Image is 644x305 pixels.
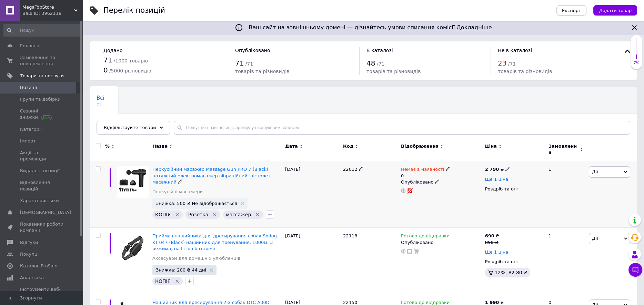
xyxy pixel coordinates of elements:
svg: Закрити [630,23,638,32]
div: Опубліковано [401,179,482,185]
span: массажер [226,212,251,217]
svg: Видалити мітку [255,212,260,217]
span: / 5000 різновидів [109,68,151,73]
div: [DATE] [283,228,341,294]
span: Дії [592,236,598,241]
svg: Видалити мітку [174,212,180,217]
span: Додати товар [599,8,632,13]
span: Позиції [20,85,37,91]
span: Товари та послуги [20,73,64,79]
span: Дата [285,143,298,149]
span: 71 [97,102,104,108]
a: Перкусійні масажери [152,189,203,195]
span: Ще 1 ціна [485,249,509,255]
div: 890 ₴ [485,239,499,246]
img: Перкуссионный массажер Massage Gun PRO 7 (Black) мощный электромассажер вибрационный, пистолет ма... [117,166,149,198]
span: Замовлення [549,143,578,156]
input: Пошук [3,24,81,37]
span: КОПІЯ [155,212,171,217]
span: Покупці [20,251,39,257]
span: 48 [366,59,375,67]
span: Видалені позиції [20,168,60,174]
button: Додати товар [593,5,637,16]
span: Імпорт [20,138,36,144]
span: 22150 [343,300,357,305]
span: Головна [20,43,39,49]
span: товарів та різновидів [366,69,421,74]
span: MegaTopStore [22,4,74,10]
span: Аналітика [20,275,44,281]
a: Аксесуари для домашніх улюбленців [152,255,240,262]
b: 2 790 [485,167,499,172]
div: Перелік позицій [103,7,165,14]
span: Ваш сайт на зовнішньому домені — дізнайтесь умови списання комісії. [249,24,492,31]
div: 7% [631,61,642,66]
div: Роздріб та опт [485,259,543,265]
button: Експорт [556,5,587,16]
svg: Видалити мітку [174,278,180,284]
input: Пошук по назві позиції, артикулу і пошуковим запитам [174,121,630,135]
span: 23 [498,59,506,67]
span: Показники роботи компанії [20,221,64,234]
span: 71 [103,56,112,64]
span: 22012 [343,167,357,172]
span: В каталозі [366,48,393,53]
a: Приймач нашийника для дресирування собак Sodog KT 047 (Black) нашийник для тренування, 1000м, 3 р... [152,233,277,251]
div: Роздріб та опт [485,186,543,192]
span: Характеристики [20,198,59,204]
svg: Видалити мітку [212,212,218,217]
span: 0 [103,66,108,74]
span: Сезонні знижки [20,108,64,120]
span: / 71 [508,61,516,67]
span: товарів та різновидів [498,69,552,74]
span: Дії [592,169,598,174]
span: Знижка: 500 ₴ Не відображається [156,201,237,206]
span: Код [343,143,353,149]
span: / 71 [377,61,385,67]
span: Відновлення позицій [20,179,64,192]
span: 12%, 82.80 ₴ [495,270,527,275]
span: Готово до відправки [401,233,450,240]
a: Докладніше [456,24,492,31]
div: 1 [544,161,587,228]
span: [DEMOGRAPHIC_DATA] [20,209,71,216]
div: ₴ [485,166,510,173]
button: Чат з покупцем [628,263,642,277]
span: % [105,143,110,149]
span: Ціна [485,143,497,149]
span: КОПІЯ [155,278,171,284]
span: Не в каталозі [498,48,532,53]
span: Ще 1 ціна [485,177,509,182]
span: Категорії [20,126,42,132]
span: Всі [97,95,104,101]
span: 22118 [343,233,357,238]
span: Інструменти веб-майстра та SEO [20,286,64,299]
span: Відгуки [20,239,38,246]
a: Перкусійний масажер Massage Gun PRO 7 (Black) потужний електромасажер вібраційний, пістолет масажний [152,167,271,184]
div: 0 [401,166,450,179]
span: товарів та різновидів [235,69,289,74]
div: Опубліковано [401,239,482,246]
span: Знижка: 200 ₴ 44 дні [156,268,206,272]
span: / 1000 товарів [114,58,148,63]
img: Приемник ошейника для дрессировки собак Sodog KT 047 (Black) ошейник для тренировки, 1000м, 3 реж... [119,233,147,267]
span: Відображення [401,143,439,149]
span: Акції та промокоди [20,150,64,162]
span: Опубліковано [235,48,270,53]
span: Немає в наявності [401,167,444,174]
span: 71 [235,59,244,67]
b: 690 [485,233,494,238]
span: Експорт [562,8,581,13]
b: 1 990 [485,300,499,305]
span: Каталог ProSale [20,263,57,269]
span: Додано [103,48,122,53]
span: Назва [152,143,168,149]
div: [DATE] [283,161,341,228]
span: Замовлення та повідомлення [20,55,64,67]
div: ₴ [485,233,499,239]
span: / 71 [245,61,253,67]
span: Розетка [188,212,208,217]
span: Групи та добірки [20,96,61,102]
